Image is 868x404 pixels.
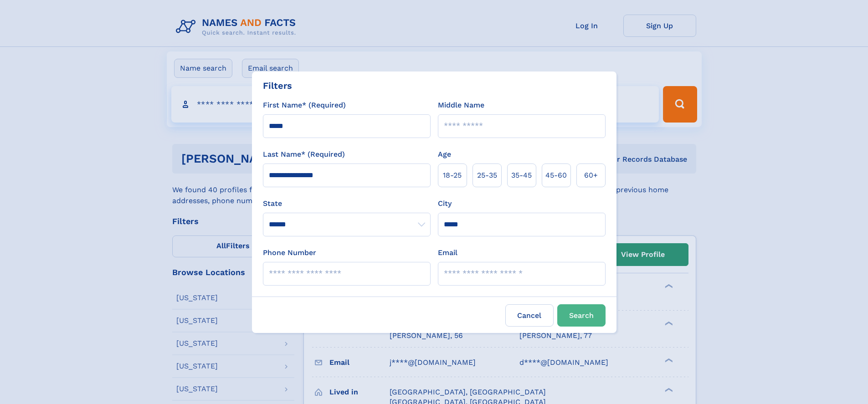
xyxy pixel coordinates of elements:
[443,170,462,181] span: 18‑25
[438,149,451,160] label: Age
[263,198,431,209] label: State
[263,247,316,258] label: Phone Number
[438,100,484,111] label: Middle Name
[263,79,292,92] div: Filters
[438,247,457,258] label: Email
[438,198,452,209] label: City
[545,170,567,181] span: 45‑60
[263,149,345,160] label: Last Name* (Required)
[511,170,532,181] span: 35‑45
[477,170,497,181] span: 25‑35
[584,170,598,181] span: 60+
[505,304,554,327] label: Cancel
[557,304,606,327] button: Search
[263,100,346,111] label: First Name* (Required)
